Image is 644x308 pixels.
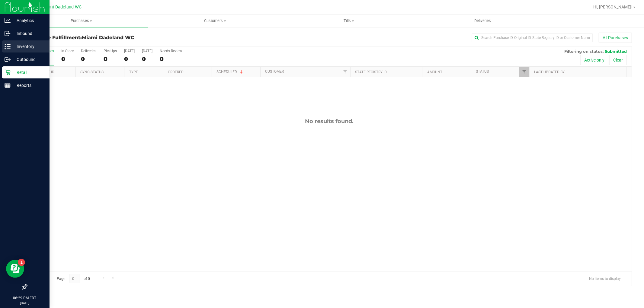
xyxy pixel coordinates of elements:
a: Customer [265,69,284,74]
div: 0 [61,56,74,62]
p: Reports [11,82,47,89]
button: Clear [609,55,627,65]
input: Search Purchase ID, Original ID, State Registry ID or Customer Name... [472,33,593,42]
a: Amount [427,70,442,74]
div: 0 [160,56,182,62]
a: Purchases [14,14,148,27]
p: [DATE] [3,301,47,305]
span: Submitted [605,49,627,54]
inline-svg: Inbound [5,30,11,37]
button: All Purchases [599,33,632,43]
a: Ordered [168,70,184,74]
a: Tills [282,14,416,27]
inline-svg: Retail [5,69,11,75]
span: Filtering on status: [564,49,604,54]
div: 0 [142,56,152,62]
iframe: Resource center [6,260,24,278]
inline-svg: Inventory [5,43,11,49]
span: Deliveries [466,18,499,24]
a: Scheduled [217,70,244,74]
div: Deliveries [81,49,96,53]
span: Purchases [14,18,148,24]
div: In Store [61,49,74,53]
p: Analytics [11,17,47,24]
a: Type [129,70,138,74]
h3: Purchase Fulfillment: [27,35,228,40]
span: No items to display [584,274,626,283]
inline-svg: Reports [5,82,11,88]
p: Inbound [11,30,47,37]
p: Retail [11,69,47,76]
p: Inventory [11,43,47,50]
span: Miami Dadeland WC [82,35,134,40]
div: 0 [124,56,135,62]
a: Deliveries [416,14,549,27]
a: State Registry ID [355,70,387,74]
a: Filter [519,67,529,77]
a: Sync Status [81,70,104,74]
a: Filter [340,67,350,77]
p: Outbound [11,56,47,63]
iframe: Resource center unread badge [18,259,25,266]
div: No results found. [27,118,632,125]
div: PickUps [104,49,117,53]
inline-svg: Outbound [5,56,11,62]
a: Customers [148,14,282,27]
span: Tills [282,18,415,24]
span: Page of 0 [52,274,95,283]
p: 06:29 PM EDT [3,295,47,301]
div: 0 [104,56,117,62]
div: [DATE] [124,49,135,53]
button: Active only [580,55,608,65]
div: 0 [81,56,96,62]
span: Customers [149,18,282,24]
div: Needs Review [160,49,182,53]
inline-svg: Analytics [5,17,11,24]
span: Hi, [PERSON_NAME]! [593,5,633,9]
a: Last Updated By [534,70,565,74]
a: Status [476,69,489,74]
span: Miami Dadeland WC [42,5,82,10]
div: [DATE] [142,49,152,53]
